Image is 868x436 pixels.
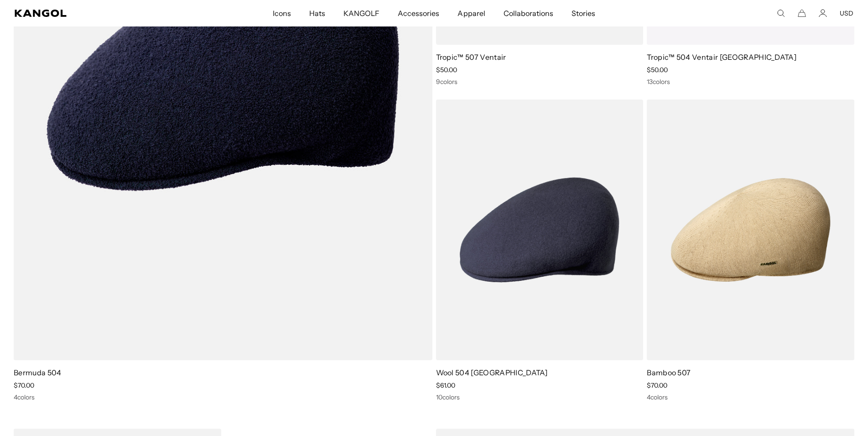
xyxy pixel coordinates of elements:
[840,9,853,17] button: USD
[14,393,432,401] div: 4 colors
[14,381,34,389] span: $70.00
[798,9,806,17] button: Cart
[436,368,548,377] a: Wool 504 [GEOGRAPHIC_DATA]
[819,9,827,17] a: Account
[14,368,62,377] a: Bermuda 504
[436,381,455,389] span: $61.00
[436,66,457,74] span: $50.00
[647,53,796,62] a: Tropic™ 504 Ventair [GEOGRAPHIC_DATA]
[436,78,644,86] div: 9 colors
[436,100,644,360] img: Wool 504 USA
[647,393,854,401] div: 4 colors
[436,393,644,401] div: 10 colors
[436,53,506,62] a: Tropic™ 507 Ventair
[777,9,785,17] summary: Search here
[15,10,181,17] a: Kangol
[647,100,854,360] img: Bamboo 507
[647,78,854,86] div: 13 colors
[647,381,667,389] span: $70.00
[647,368,691,377] a: Bamboo 507
[647,66,668,74] span: $50.00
